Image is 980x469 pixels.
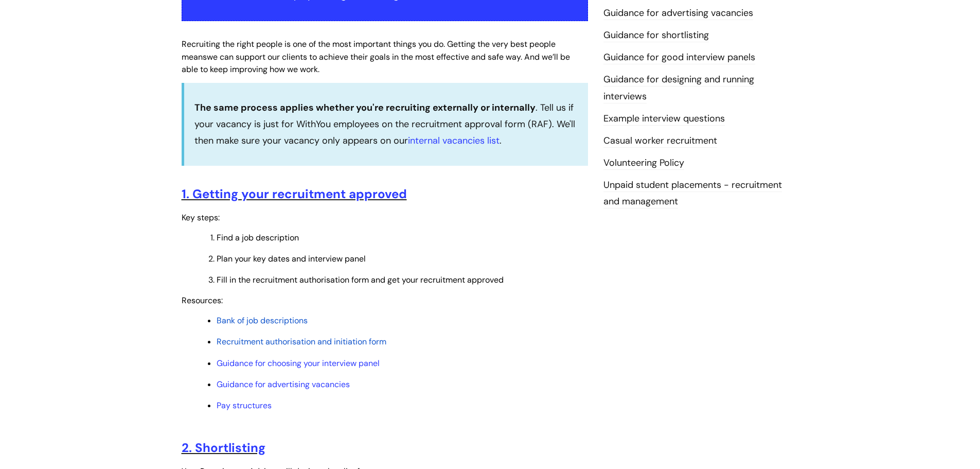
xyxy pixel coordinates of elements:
[182,212,220,223] span: Key steps:
[182,39,556,62] span: Recruiting the right people is one of the most important things you do. Getting the very best peo...
[603,157,684,170] a: Volunteering Policy
[603,51,755,64] a: Guidance for good interview panels
[217,315,308,326] a: Bank of job descriptions
[182,440,265,456] a: 2. Shortlisting
[217,253,366,264] span: Plan your key dates and interview panel
[603,134,717,148] a: Casual worker recruitment
[217,232,299,243] span: Find a job description
[603,29,709,42] a: Guidance for shortlisting
[217,358,380,369] a: Guidance for choosing your interview panel
[217,400,272,411] a: Pay structures
[603,7,753,20] a: Guidance for advertising vacancies
[217,274,504,285] span: Fill in the recruitment authorisation form and get your recruitment approved
[182,295,223,306] span: Resources:
[603,179,782,209] a: Unpaid student placements - recruitment and management
[217,336,386,347] a: Recruitment authorisation and initiation form
[603,112,725,126] a: Example interview questions
[217,379,350,390] a: Guidance for advertising vacancies
[182,51,570,75] span: we can support our clients to achieve their goals in the most effective and safe way. And we’ll b...
[408,134,500,147] a: internal vacancies list
[182,186,407,202] a: 1. Getting your recruitment approved
[194,101,536,114] strong: The same process applies whether you're recruiting externally or internally
[603,73,754,103] a: Guidance for designing and running interviews
[194,99,578,149] p: . Tell us if your vacancy is just for WithYou employees on the recruitment approval form (RAF). W...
